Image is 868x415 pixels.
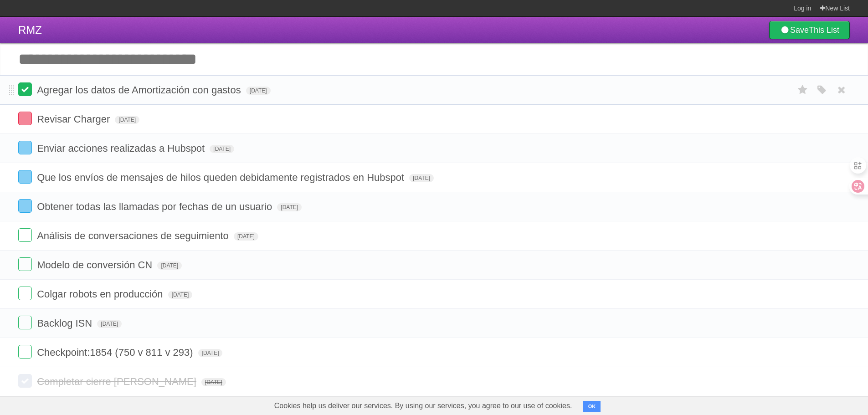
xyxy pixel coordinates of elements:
label: Done [18,374,32,388]
label: Done [18,141,32,154]
span: [DATE] [157,261,182,270]
label: Star task [794,82,812,97]
span: Análisis de conversaciones de seguimiento [37,230,231,241]
span: Checkpoint:1854 (750 v 811 v 293) [37,347,195,358]
span: Backlog ISN [37,318,94,329]
span: [DATE] [168,291,193,299]
button: OK [583,401,601,412]
a: SaveThis List [769,21,850,39]
label: Done [18,82,32,96]
label: Done [18,316,32,329]
span: Enviar acciones realizadas a Hubspot [37,143,207,154]
span: [DATE] [201,378,226,386]
label: Done [18,257,32,271]
label: Done [18,287,32,300]
label: Done [18,170,32,184]
span: [DATE] [277,203,302,211]
label: Done [18,112,32,125]
span: [DATE] [115,116,139,124]
span: [DATE] [234,232,258,241]
span: Que los envíos de mensajes de hilos queden debidamente registrados en Hubspot [37,172,406,183]
span: [DATE] [409,174,434,182]
span: [DATE] [198,349,223,357]
span: [DATE] [210,145,234,153]
span: Cookies help us deliver our services. By using our services, you agree to our use of cookies. [265,397,581,415]
span: Obtener todas las llamadas por fechas de un usuario [37,201,274,212]
label: Done [18,228,32,242]
span: [DATE] [97,320,122,328]
span: Modelo de conversión CN [37,259,154,271]
span: RMZ [18,24,42,36]
span: Agregar los datos de Amortización con gastos [37,84,243,96]
label: Done [18,199,32,213]
span: Colgar robots en producción [37,288,165,300]
span: Completar cierre [PERSON_NAME] [37,376,199,387]
span: [DATE] [246,87,271,95]
span: Revisar Charger [37,113,112,125]
label: Done [18,345,32,359]
b: This List [809,26,839,35]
